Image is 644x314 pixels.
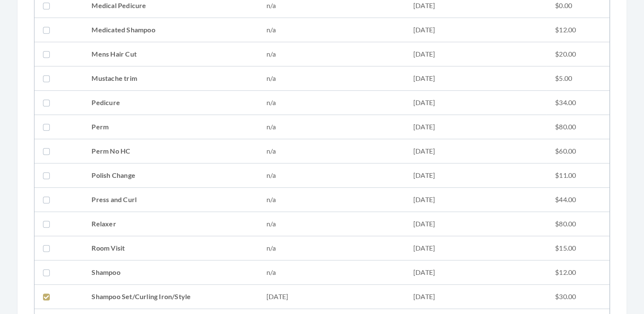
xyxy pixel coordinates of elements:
td: Mens Hair Cut [83,42,258,66]
td: $11.00 [547,163,610,188]
td: $5.00 [547,66,610,91]
td: Shampoo [83,260,258,285]
td: Pedicure [83,91,258,115]
td: n/a [258,188,405,212]
td: n/a [258,212,405,236]
td: n/a [258,115,405,139]
td: [DATE] [405,212,547,236]
td: n/a [258,163,405,188]
td: [DATE] [405,260,547,285]
td: n/a [258,18,405,42]
td: [DATE] [405,115,547,139]
td: $34.00 [547,91,610,115]
td: n/a [258,66,405,91]
td: Relaxer [83,212,258,236]
td: [DATE] [405,285,547,309]
td: $12.00 [547,18,610,42]
td: Press and Curl [83,188,258,212]
td: Shampoo Set/Curling Iron/Style [83,285,258,309]
td: Room Visit [83,236,258,260]
td: Polish Change [83,163,258,188]
td: $15.00 [547,236,610,260]
td: $80.00 [547,212,610,236]
td: Medicated Shampoo [83,18,258,42]
td: $30.00 [547,285,610,309]
td: n/a [258,42,405,66]
td: $44.00 [547,188,610,212]
td: Perm No HC [83,139,258,163]
td: [DATE] [405,139,547,163]
td: [DATE] [405,188,547,212]
td: [DATE] [405,163,547,188]
td: Perm [83,115,258,139]
td: [DATE] [258,285,405,309]
td: [DATE] [405,66,547,91]
td: $12.00 [547,260,610,285]
td: n/a [258,91,405,115]
td: [DATE] [405,91,547,115]
td: Mustache trim [83,66,258,91]
td: $60.00 [547,139,610,163]
td: $80.00 [547,115,610,139]
td: [DATE] [405,236,547,260]
td: n/a [258,260,405,285]
td: [DATE] [405,18,547,42]
td: $20.00 [547,42,610,66]
td: n/a [258,139,405,163]
td: n/a [258,236,405,260]
td: [DATE] [405,42,547,66]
